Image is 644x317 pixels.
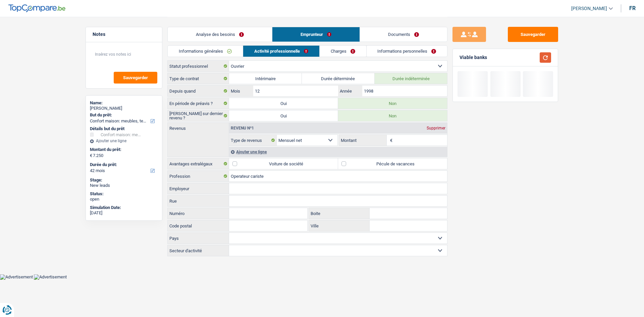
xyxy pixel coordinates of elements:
a: Activité professionnelle [243,46,319,57]
a: Informations générales [168,46,243,57]
span: € [90,153,92,158]
a: Analyse des besoins [168,27,272,42]
div: Status: [90,191,158,197]
label: Oui [229,110,338,121]
label: Type de revenus [229,135,277,146]
label: [PERSON_NAME] sur dernier revenu ? [168,110,229,121]
div: Stage: [90,177,158,183]
label: Pécule de vacances [338,158,447,169]
label: Profession [168,171,229,181]
label: Employeur [168,183,229,194]
label: Ville [309,220,370,231]
button: Sauvegarder [508,27,558,42]
div: New leads [90,183,158,188]
input: MM [253,86,338,96]
label: Voiture de société [229,158,338,169]
label: Depuis quand [168,86,229,96]
a: Documents [360,27,447,42]
label: Intérimaire [229,73,302,84]
span: Sauvegarder [123,75,148,80]
a: Emprunteur [272,27,360,42]
label: Avantages extralégaux [168,158,229,169]
div: open [90,197,158,202]
div: Name: [90,100,158,106]
a: [PERSON_NAME] [566,3,613,14]
div: Supprimer [425,126,447,130]
label: Durée déterminée [302,73,375,84]
div: [DATE] [90,210,158,216]
label: Mois [229,86,253,96]
a: Charges [320,46,366,57]
label: Type de contrat [168,73,229,84]
label: Revenus [168,123,229,130]
div: [PERSON_NAME] [90,106,158,111]
label: Oui [229,98,338,109]
label: Code postal [168,220,229,231]
div: Détails but du prêt [90,126,158,131]
label: Rue [168,196,229,206]
label: Boite [309,208,370,219]
img: TopCompare Logo [8,4,65,12]
label: Pays [168,233,229,244]
label: Durée du prêt: [90,162,157,167]
img: Advertisement [34,274,67,280]
div: Ajouter une ligne [90,139,158,143]
input: AAAA [362,86,447,96]
label: Non [338,110,447,121]
div: Revenu nº1 [229,126,256,130]
div: fr [629,5,636,11]
div: Viable banks [460,55,487,60]
div: Ajouter une ligne [229,147,447,157]
span: [PERSON_NAME] [571,6,607,11]
label: En période de préavis ? [168,98,229,109]
label: Année [338,86,362,96]
label: Montant du prêt: [90,147,157,152]
label: Statut professionnel [168,61,229,71]
div: Simulation Date: [90,205,158,210]
a: Informations personnelles [367,46,447,57]
label: Numéro [168,208,229,219]
label: Montant [339,135,387,146]
label: But du prêt: [90,112,157,118]
h5: Notes [93,32,155,37]
label: Durée indéterminée [375,73,447,84]
label: Secteur d'activité [168,245,229,256]
button: Sauvegarder [114,72,157,84]
label: Non [338,98,447,109]
span: € [387,135,394,146]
